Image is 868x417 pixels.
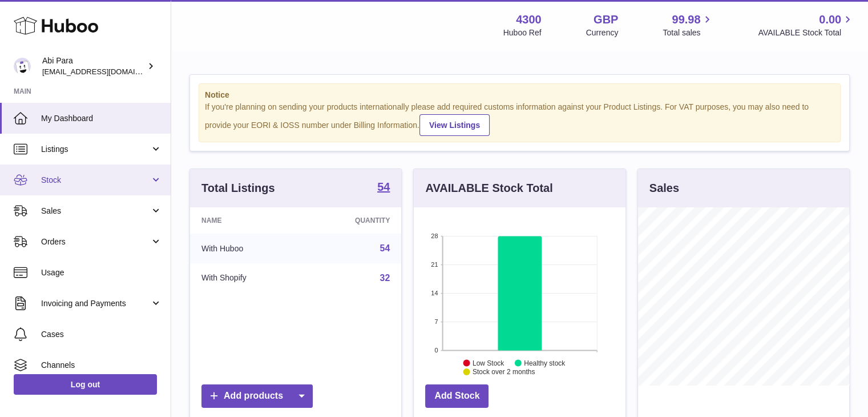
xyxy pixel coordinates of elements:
a: Add products [201,384,313,408]
span: My Dashboard [41,113,162,124]
div: Abi Para [42,55,145,77]
text: 21 [431,261,438,268]
th: Quantity [304,207,402,234]
a: 99.98 Total sales [663,12,713,38]
span: [EMAIL_ADDRESS][DOMAIN_NAME] [42,67,168,76]
text: 0 [435,347,438,354]
a: 0.00 AVAILABLE Stock Total [758,12,854,38]
div: Huboo Ref [503,27,542,38]
text: Low Stock [473,359,504,367]
img: Abi@mifo.co.uk [14,58,31,75]
strong: Notice [205,90,834,101]
a: Log out [14,374,157,395]
span: Orders [41,236,150,247]
span: Sales [41,206,150,216]
text: 7 [435,318,438,325]
text: Stock over 2 months [473,368,535,376]
text: 28 [431,232,438,239]
text: 14 [431,290,438,296]
strong: 54 [377,181,390,193]
span: Usage [41,267,162,278]
h3: Total Listings [201,181,275,196]
td: With Shopify [190,263,304,293]
span: AVAILABLE Stock Total [758,27,854,38]
span: 99.98 [672,12,700,27]
span: Total sales [663,27,713,38]
th: Name [190,207,304,234]
div: Currency [586,27,619,38]
text: Healthy stock [524,359,566,367]
a: 54 [380,243,390,253]
span: 0.00 [819,12,841,27]
h3: Sales [649,181,679,196]
a: 54 [377,181,390,195]
span: Cases [41,329,162,340]
a: Add Stock [425,384,488,408]
span: Channels [41,360,162,371]
span: Stock [41,175,150,186]
span: Invoicing and Payments [41,298,150,309]
span: Listings [41,144,150,155]
h3: AVAILABLE Stock Total [425,181,552,196]
td: With Huboo [190,234,304,263]
strong: 4300 [516,12,542,27]
a: View Listings [419,114,490,136]
a: 32 [380,273,390,283]
div: If you're planning on sending your products internationally please add required customs informati... [205,102,834,136]
strong: GBP [594,12,618,27]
